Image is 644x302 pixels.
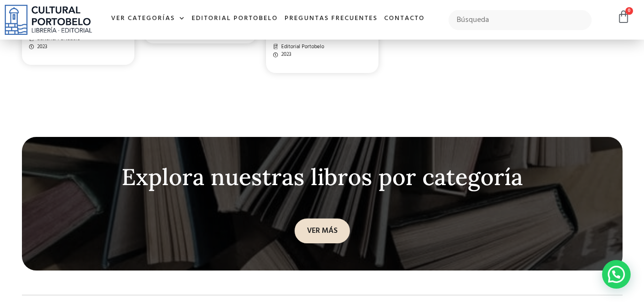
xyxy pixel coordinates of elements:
[381,9,428,29] a: Contacto
[281,9,381,29] a: Preguntas frecuentes
[279,51,291,59] span: 2023
[279,43,324,51] span: Editorial Portobelo
[108,9,188,29] a: Ver Categorías
[188,9,281,29] a: Editorial Portobelo
[617,10,630,24] a: 0
[449,10,592,30] input: Búsqueda
[625,7,633,15] span: 0
[295,219,350,243] a: VER MÁS
[117,165,527,190] div: Explora nuestras libros por categoría
[35,43,47,51] span: 2023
